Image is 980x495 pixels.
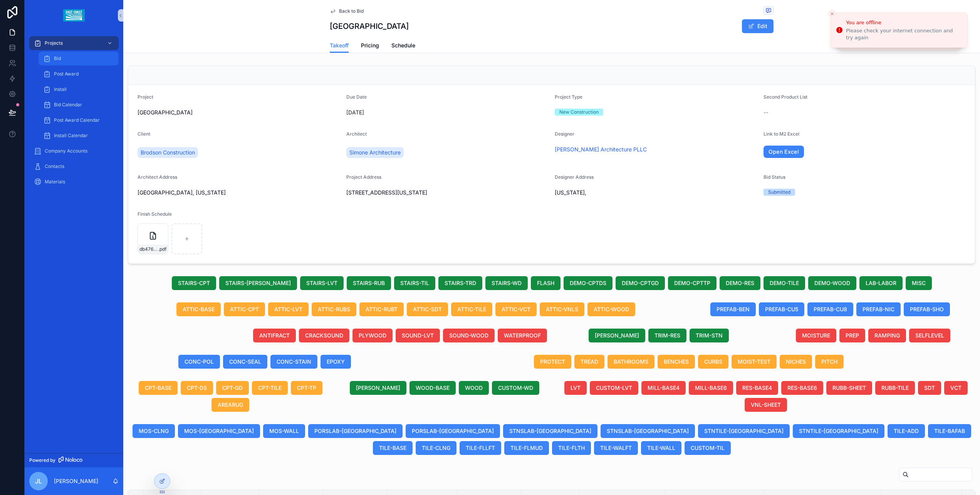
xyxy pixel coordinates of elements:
[305,332,343,339] span: CRACKSOUND
[881,384,909,392] span: RUBB-TILE
[318,305,350,313] span: ATTIC-RUBS
[306,279,337,287] span: STAIRS-LVT
[45,148,87,154] span: Company Accounts
[138,109,340,116] span: [GEOGRAPHIC_DATA]
[409,381,456,395] button: WOOD-BASE
[45,40,63,46] span: Projects
[347,276,391,290] button: STAIRS-RUB
[181,381,213,395] button: CPT-DS
[45,179,65,185] span: Materials
[224,302,265,316] button: ATTIC-CPT
[875,381,915,395] button: RUBB-TILE
[691,444,725,452] span: CUSTOM-TIL
[138,174,177,180] span: Architect Address
[564,276,612,290] button: DEMO-CPTDS
[229,358,261,366] span: CONC-SEAL
[950,384,962,392] span: VCT
[176,302,221,316] button: ATTIC-BASE
[846,19,961,27] div: You are offline
[485,276,528,290] button: STAIRS-WD
[492,381,539,395] button: CUSTOM-WD
[502,305,530,313] span: ATTIC-VCT
[54,133,88,139] span: Install Calendar
[138,147,198,158] a: Brodson Construction
[54,102,82,108] span: Bid Calendar
[654,332,680,339] span: TRIM-RES
[396,329,440,342] button: SOUND-LVT
[466,444,495,452] span: TILE-FLLFT
[25,453,123,467] a: Powered by
[346,147,404,158] a: Simone Architecture
[856,302,901,316] button: PREFAB-NIC
[185,358,214,366] span: CONC-POL
[138,189,340,196] span: [GEOGRAPHIC_DATA], [US_STATE]
[821,358,837,366] span: PITCH
[704,358,722,366] span: CURBS
[866,279,896,287] span: LAB-LABOR
[664,358,689,366] span: BENCHES
[258,384,282,392] span: CPT-TILE
[460,441,501,455] button: TILE-FLLFT
[537,279,554,287] span: FLASH
[45,163,64,169] span: Contacts
[641,441,681,455] button: TILE-WALL
[826,381,872,395] button: RUBB-SHEET
[690,329,729,342] button: TRIM-STN
[759,302,804,316] button: PREFAB-CU5
[277,358,311,366] span: CONC-STAIN
[814,279,850,287] span: DEMO-WOOD
[299,329,349,342] button: CRACKSOUND
[218,401,243,409] span: AREARUG
[909,329,950,342] button: SELFLEVEL
[225,279,291,287] span: STAIRS-[PERSON_NAME]
[555,94,582,100] span: Project Type
[698,355,728,369] button: CURBS
[330,39,349,53] a: Takeoff
[359,302,404,316] button: ATTIC-RUBT
[720,276,760,290] button: DEMO-RES
[796,329,836,342] button: MOISTURE
[906,276,932,290] button: MISC
[863,305,894,313] span: PREFAB-NIC
[465,384,483,392] span: WOOD
[54,55,61,62] span: Bid
[614,358,648,366] span: BATHROOMS
[742,384,772,392] span: RES-BASE4
[555,146,647,153] span: [PERSON_NAME] Architecture PLLC
[658,355,695,369] button: BENCHES
[252,381,288,395] button: CPT-TILE
[732,355,777,369] button: MOIST-TEST
[449,332,488,339] span: SOUND-WOOD
[223,355,267,369] button: CONC-SEAL
[178,355,220,369] button: CONC-POL
[765,305,798,313] span: PREFAB-CU5
[924,384,935,392] span: SDT
[443,329,495,342] button: SOUND-WOOD
[138,211,172,217] span: Finish Schedule
[25,31,123,199] div: scrollable content
[270,355,317,369] button: CONC-STAIN
[574,355,604,369] button: TREAD
[498,384,533,392] span: CUSTOM-WD
[139,381,178,395] button: CPT-BASE
[622,279,659,287] span: DEMO-CPTGD
[327,358,345,366] span: EPOXY
[710,302,756,316] button: PREFAB-BEN
[555,189,757,196] span: [US_STATE],
[736,381,778,395] button: RES-BASE4
[596,384,632,392] span: CUSTOM-LVT
[647,444,675,452] span: TILE-WALL
[509,427,591,435] span: STNSLAB-[GEOGRAPHIC_DATA]
[457,305,486,313] span: ATTIC-TILE
[353,279,385,287] span: STAIRS-RUB
[726,279,754,287] span: DEMO-RES
[928,424,971,438] button: TILE-BAFAB
[39,82,119,96] a: Install
[704,427,784,435] span: STNTILE-[GEOGRAPHIC_DATA]
[764,146,804,158] a: Open Excel
[39,113,119,127] a: Post Award Calendar
[504,332,541,339] span: WATERPROOF
[230,305,259,313] span: ATTIC-CPT
[184,427,254,435] span: MOS-[GEOGRAPHIC_DATA]
[366,305,398,313] span: ATTIC-RUBT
